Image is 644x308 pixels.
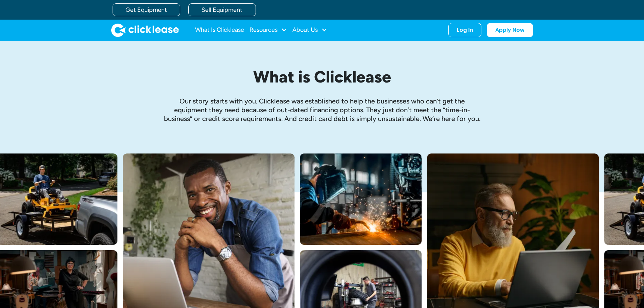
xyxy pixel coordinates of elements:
[292,23,327,37] div: About Us
[111,23,179,37] img: Clicklease logo
[457,27,473,33] div: Log In
[111,23,179,37] a: home
[249,23,287,37] div: Resources
[300,153,422,245] img: A welder in a large mask working on a large pipe
[113,3,180,16] a: Get Equipment
[195,23,244,37] a: What Is Clicklease
[163,97,481,123] p: Our story starts with you. Clicklease was established to help the businesses who can’t get the eq...
[188,3,256,16] a: Sell Equipment
[163,68,481,86] h1: What is Clicklease
[487,23,533,37] a: Apply Now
